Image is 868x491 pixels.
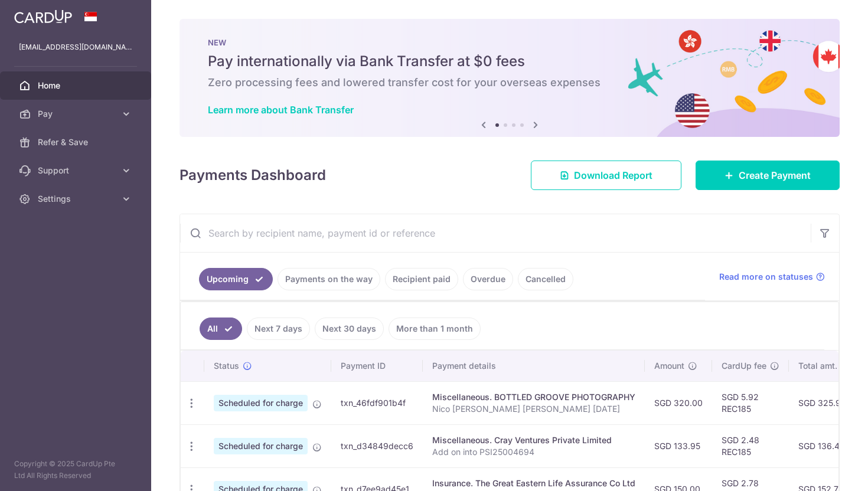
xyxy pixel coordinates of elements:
[180,19,840,137] img: Bank transfer banner
[208,52,811,71] h5: Pay internationally via Bank Transfer at $0 fees
[432,403,635,415] p: Nico [PERSON_NAME] [PERSON_NAME] [DATE]
[712,424,789,467] td: SGD 2.48 REC185
[247,317,310,340] a: Next 7 days
[331,424,423,467] td: txn_d34849decc6
[719,271,825,283] a: Read more on statuses
[315,317,384,340] a: Next 30 days
[208,104,354,116] a: Learn more about Bank Transfer
[19,41,132,53] p: [EMAIL_ADDRESS][DOMAIN_NAME]
[38,136,116,148] span: Refer & Save
[200,317,242,340] a: All
[789,381,860,424] td: SGD 325.92
[423,351,645,381] th: Payment details
[38,80,116,91] span: Home
[739,168,811,182] span: Create Payment
[696,161,840,190] a: Create Payment
[432,434,635,446] div: Miscellaneous. Cray Ventures Private Limited
[331,381,423,424] td: txn_46fdf901b4f
[385,268,458,290] a: Recipient paid
[432,446,635,458] p: Add on into PSI25004694
[208,38,811,47] p: NEW
[199,268,273,290] a: Upcoming
[278,268,380,290] a: Payments on the way
[789,424,860,467] td: SGD 136.43
[214,360,239,372] span: Status
[214,395,308,411] span: Scheduled for charge
[712,381,789,424] td: SGD 5.92 REC185
[389,317,481,340] a: More than 1 month
[574,168,652,182] span: Download Report
[331,351,423,381] th: Payment ID
[180,214,811,252] input: Search by recipient name, payment id or reference
[645,381,712,424] td: SGD 320.00
[518,268,573,290] a: Cancelled
[38,165,116,176] span: Support
[531,161,681,190] a: Download Report
[645,424,712,467] td: SGD 133.95
[14,9,72,24] img: CardUp
[463,268,513,290] a: Overdue
[214,438,308,454] span: Scheduled for charge
[38,193,116,205] span: Settings
[180,165,326,186] h4: Payments Dashboard
[38,108,116,120] span: Pay
[208,76,811,90] h6: Zero processing fees and lowered transfer cost for your overseas expenses
[719,271,813,283] span: Read more on statuses
[654,360,684,372] span: Amount
[432,477,635,489] div: Insurance. The Great Eastern Life Assurance Co Ltd
[722,360,766,372] span: CardUp fee
[432,391,635,403] div: Miscellaneous. BOTTLED GROOVE PHOTOGRAPHY
[798,360,837,372] span: Total amt.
